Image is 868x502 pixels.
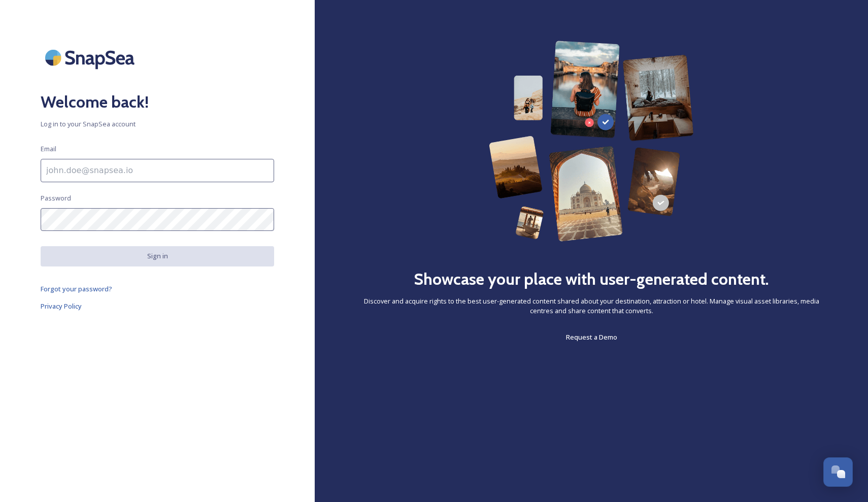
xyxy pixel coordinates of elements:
[41,284,112,293] span: Forgot your password?
[414,267,769,291] h2: Showcase your place with user-generated content.
[41,246,274,266] button: Sign in
[41,41,142,75] img: SnapSea Logo
[566,331,617,343] a: Request a Demo
[41,300,274,312] a: Privacy Policy
[566,332,617,342] span: Request a Demo
[355,296,827,316] span: Discover and acquire rights to the best user-generated content shared about your destination, att...
[41,193,71,203] span: Password
[489,41,694,242] img: 63b42ca75bacad526042e722_Group%20154-p-800.png
[41,144,56,154] span: Email
[823,457,853,487] button: Open Chat
[41,119,274,129] span: Log in to your SnapSea account
[41,159,274,182] input: john.doe@snapsea.io
[41,90,274,114] h2: Welcome back!
[41,283,274,295] a: Forgot your password?
[41,302,82,311] span: Privacy Policy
